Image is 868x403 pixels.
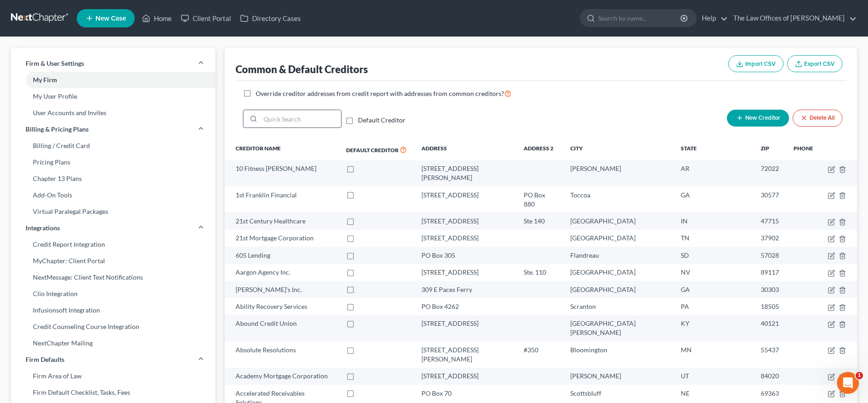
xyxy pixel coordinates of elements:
[11,121,216,138] a: Billing & Pricing Plans
[421,389,509,398] div: PO Box 70
[11,187,216,203] a: Add-On Tools
[236,345,331,355] div: Absolute Resolutions
[681,389,746,398] div: NE
[761,217,779,226] div: 47715
[570,389,666,398] div: Scottsbluff
[11,88,216,105] a: My User Profile
[358,116,405,125] label: Default Creditor
[761,389,779,398] div: 69363
[11,318,216,335] a: Credit Counseling Course Integration
[837,372,859,394] iframe: Intercom live chat
[26,59,84,68] span: Firm & User Settings
[236,371,331,381] div: Academy Mortgage Corporation
[794,145,813,152] span: Phone
[793,110,842,127] button: Delete All
[761,371,779,381] div: 84020
[524,191,556,209] div: PO Box 880
[570,285,666,294] div: [GEOGRAPHIC_DATA]
[761,319,779,328] div: 40121
[697,10,728,27] a: Help
[421,371,509,381] div: [STREET_ADDRESS]
[681,191,746,200] div: GA
[236,63,368,76] div: Common & Default Creditors
[236,251,331,260] div: 605 Lending
[236,268,331,277] div: Aargon Agency Inc.
[26,355,64,364] span: Firm Defaults
[421,145,447,152] span: Address
[810,115,835,122] span: Delete All
[856,372,863,379] span: 1
[236,164,331,173] div: 10 Fitness [PERSON_NAME]
[570,371,666,381] div: [PERSON_NAME]
[761,145,769,152] span: Zip
[421,268,509,277] div: [STREET_ADDRESS]
[11,335,216,351] a: NextChapter Mailing
[524,145,553,152] span: Address 2
[11,368,216,384] a: Firm Area of Law
[11,72,216,88] a: My Firm
[681,345,746,355] div: MN
[570,191,666,200] div: Toccoa
[761,233,779,243] div: 37902
[11,105,216,121] a: User Accounts and Invites
[236,285,331,294] div: [PERSON_NAME]'s Inc.
[236,217,331,226] div: 21st Century Healthcare
[681,302,746,311] div: PA
[681,233,746,243] div: TN
[11,220,216,236] a: Integrations
[570,319,666,337] div: [GEOGRAPHIC_DATA][PERSON_NAME]
[11,236,216,253] a: Credit Report Integration
[761,345,779,355] div: 55437
[761,302,779,311] div: 18505
[681,145,697,152] span: State
[26,223,60,233] span: Integrations
[745,60,776,68] span: Import CSV
[421,345,509,364] div: [STREET_ADDRESS][PERSON_NAME]
[524,345,556,355] div: #350
[570,145,583,152] span: City
[570,251,666,260] div: Flandreau
[236,191,331,200] div: 1st Franklin Financial
[570,302,666,311] div: Scranton
[761,164,779,173] div: 72022
[236,302,331,311] div: Ability Recovery Services
[828,270,835,277] button: firmCaseType.title
[176,10,236,27] a: Client Portal
[681,217,746,226] div: IN
[828,166,835,173] button: firmCaseType.title
[761,191,779,200] div: 30577
[11,384,216,401] a: Firm Default Checklist, Tasks, Fees
[828,373,835,381] button: firmCaseType.title
[681,371,746,381] div: UT
[11,302,216,318] a: Infusionsoft Integration
[421,302,509,311] div: PO Box 4262
[681,319,746,328] div: KY
[256,90,504,97] span: Override creditor addresses from credit report with addresses from common creditors?
[137,10,176,27] a: Home
[681,268,746,277] div: NV
[11,55,216,72] a: Firm & User Settings
[11,170,216,187] a: Chapter 13 Plans
[761,268,779,277] div: 89117
[346,147,399,154] span: Default Creditor
[11,253,216,269] a: MyChapter: Client Portal
[260,110,341,127] input: Quick Search
[761,285,779,294] div: 30303
[570,268,666,277] div: [GEOGRAPHIC_DATA]
[727,110,789,127] button: New Creditor
[524,217,556,226] div: Ste 140
[421,217,509,226] div: [STREET_ADDRESS]
[236,233,331,243] div: 21st Mortgage Corporation
[421,233,509,243] div: [STREET_ADDRESS]
[26,125,89,134] span: Billing & Pricing Plans
[761,251,779,260] div: 57028
[828,347,835,354] button: firmCaseType.title
[236,319,331,328] div: Abound Credit Union
[787,55,842,72] button: Export CSV
[681,164,746,173] div: AR
[570,217,666,226] div: [GEOGRAPHIC_DATA]
[681,285,746,294] div: GA
[421,285,509,294] div: 309 E Paces Ferry
[95,15,126,22] span: New Case
[11,269,216,286] a: NextMessage: Client Text Notifications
